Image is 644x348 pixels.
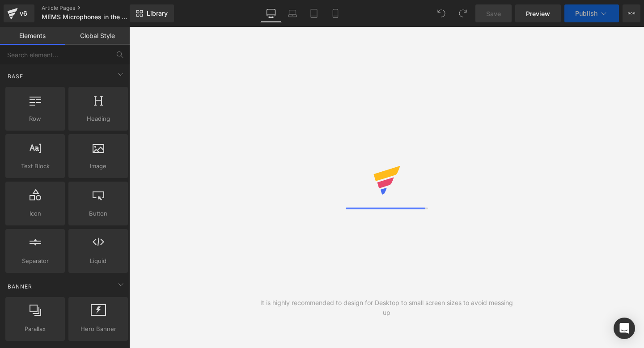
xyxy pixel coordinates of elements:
[71,256,125,266] span: Liquid
[147,9,168,17] span: Library
[325,4,346,22] a: Mobile
[42,4,144,12] a: Article Pages
[65,27,130,45] a: Global Style
[7,282,33,291] span: Banner
[260,4,282,22] a: Desktop
[303,4,325,22] a: Tablet
[486,9,501,18] span: Save
[515,4,561,22] a: Preview
[623,4,640,22] button: More
[42,13,127,21] span: MEMS Microphones in the Wild: Why the Edifier ES20 &amp; ES60 Nail Real-World Audio
[4,4,34,22] a: v6
[71,324,125,334] span: Hero Banner
[454,4,472,22] button: Redo
[258,298,516,318] div: It is highly recommended to design for Desktop to small screen sizes to avoid messing up
[130,4,174,22] a: New Library
[8,324,62,334] span: Parallax
[282,4,303,22] a: Laptop
[8,256,62,266] span: Separator
[432,4,450,22] button: Undo
[8,161,62,171] span: Text Block
[614,318,635,339] div: Open Intercom Messenger
[8,114,62,123] span: Row
[526,9,550,18] span: Preview
[8,209,62,218] span: Icon
[71,161,125,171] span: Image
[71,114,125,123] span: Heading
[71,209,125,218] span: Button
[7,72,24,81] span: Base
[564,4,619,22] button: Publish
[575,10,597,17] span: Publish
[18,8,29,19] div: v6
